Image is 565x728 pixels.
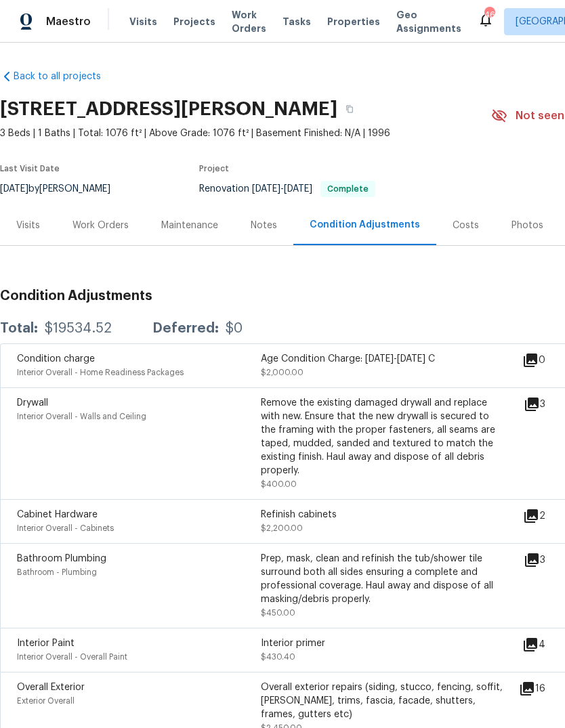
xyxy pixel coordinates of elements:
span: Geo Assignments [396,8,461,35]
div: Prep, mask, clean and refinish the tub/shower tile surround both all sides ensuring a complete an... [261,552,505,606]
span: Interior Paint [17,639,75,648]
span: $450.00 [261,609,295,617]
span: Bathroom Plumbing [17,554,106,563]
button: Copy Address [337,97,362,121]
span: Overall Exterior [17,683,85,692]
span: - [252,184,312,194]
span: Properties [327,15,380,28]
div: Refinish cabinets [261,508,505,521]
span: Renovation [199,184,375,194]
span: Drywall [17,398,48,408]
div: Costs [453,219,479,232]
span: Interior Overall - Cabinets [17,524,114,532]
span: Bathroom - Plumbing [17,568,97,576]
span: $430.40 [261,653,295,661]
div: Photos [511,219,543,232]
span: Exterior Overall [17,697,75,705]
div: Interior primer [261,637,505,650]
span: Interior Overall - Home Readiness Packages [17,368,184,377]
span: Projects [173,15,215,28]
div: 46 [484,8,494,22]
div: Maintenance [161,219,218,232]
span: [DATE] [284,184,312,194]
div: Overall exterior repairs (siding, stucco, fencing, soffit, [PERSON_NAME], trims, fascia, facade, ... [261,681,505,721]
span: Work Orders [232,8,266,35]
span: Cabinet Hardware [17,510,98,519]
span: Visits [129,15,157,28]
span: Interior Overall - Walls and Ceiling [17,412,146,421]
div: $19534.52 [45,322,112,335]
div: Condition Adjustments [310,218,420,232]
span: $400.00 [261,480,297,488]
span: Complete [322,185,374,193]
div: Notes [251,219,277,232]
div: Work Orders [72,219,129,232]
span: Condition charge [17,354,95,364]
span: Project [199,165,229,173]
span: $2,200.00 [261,524,303,532]
span: [DATE] [252,184,280,194]
div: Age Condition Charge: [DATE]-[DATE] C [261,352,505,366]
div: $0 [226,322,243,335]
span: Interior Overall - Overall Paint [17,653,127,661]
span: Maestro [46,15,91,28]
span: Tasks [282,17,311,26]
div: Remove the existing damaged drywall and replace with new. Ensure that the new drywall is secured ... [261,396,505,477]
div: Visits [16,219,40,232]
div: Deferred: [152,322,219,335]
span: $2,000.00 [261,368,304,377]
